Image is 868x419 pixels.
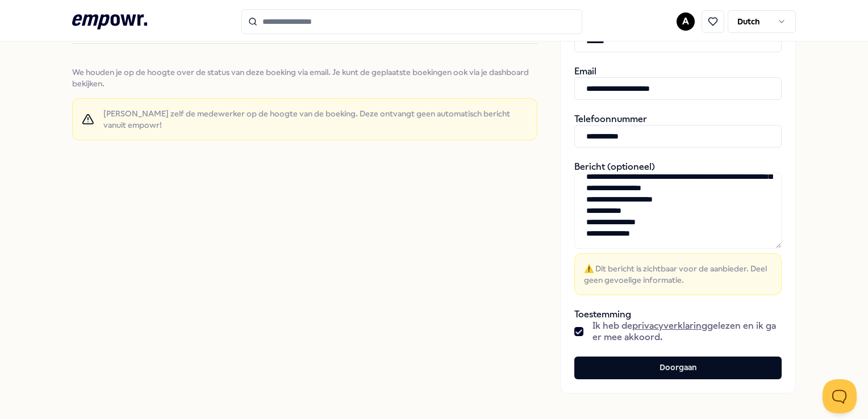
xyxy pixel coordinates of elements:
[592,320,782,343] span: Ik heb de gelezen en ik ga er mee akkoord.
[677,12,695,31] button: A
[632,320,707,331] a: privacyverklaring
[574,309,782,343] div: Toestemming
[584,263,772,286] span: ⚠️ Dit bericht is zichtbaar voor de aanbieder. Deel geen gevoelige informatie.
[72,66,537,89] span: We houden je op de hoogte over de status van deze boeking via email. Je kunt de geplaatste boekin...
[574,114,782,148] div: Telefoonnummer
[574,66,782,100] div: Email
[103,108,528,131] span: [PERSON_NAME] zelf de medewerker op de hoogte van de boeking. Deze ontvangt geen automatisch beri...
[823,379,857,413] iframe: Help Scout Beacon - Open
[574,357,782,379] button: Doorgaan
[241,9,582,34] input: Search for products, categories or subcategories
[574,161,782,295] div: Bericht (optioneel)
